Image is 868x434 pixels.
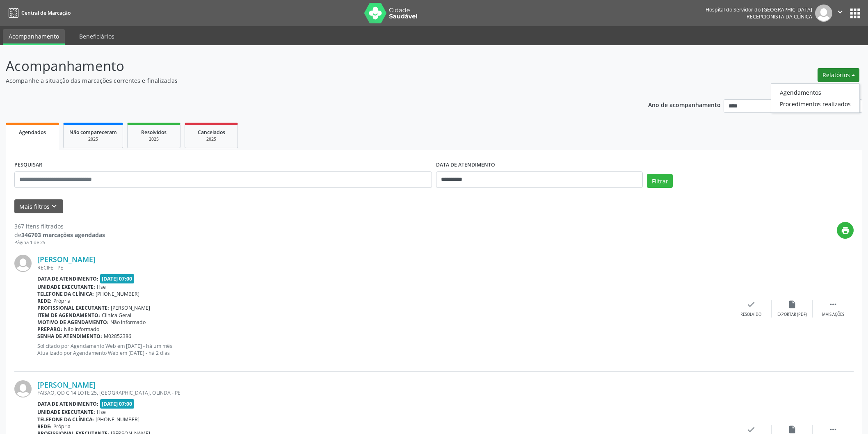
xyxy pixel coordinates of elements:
[64,326,99,333] span: Não informado
[822,312,844,318] div: Mais ações
[97,409,106,416] span: Hse
[21,231,105,239] strong: 346703 marcações agendadas
[191,136,232,142] div: 2025
[111,304,150,311] span: [PERSON_NAME]
[841,226,850,235] i: print
[37,290,94,297] b: Telefone da clínica:
[37,400,98,407] b: Data de atendimento:
[14,255,32,272] img: img
[69,136,117,142] div: 2025
[6,76,605,85] p: Acompanhe a situação das marcações correntes e finalizadas
[37,255,96,264] a: [PERSON_NAME]
[747,300,756,309] i: check
[14,231,105,239] div: de
[37,312,100,319] b: Item de agendamento:
[815,5,832,22] img: img
[53,297,71,304] span: Própria
[3,29,65,45] a: Acompanhamento
[747,13,812,20] span: Recepcionista da clínica
[37,297,52,304] b: Rede:
[19,129,46,136] span: Agendados
[771,83,860,113] ul: Relatórios
[829,425,838,434] i: 
[198,129,225,136] span: Cancelados
[37,304,109,311] b: Profissional executante:
[104,333,131,340] span: M02852386
[21,9,71,16] span: Central de Marcação
[829,300,838,309] i: 
[96,290,139,297] span: [PHONE_NUMBER]
[37,326,62,333] b: Preparo:
[102,312,131,319] span: Clinica Geral
[37,333,102,340] b: Senha de atendimento:
[832,5,848,22] button: 
[14,222,105,231] div: 367 itens filtrados
[6,56,605,76] p: Acompanhamento
[837,222,854,239] button: print
[6,6,71,20] a: Central de Marcação
[37,409,95,416] b: Unidade executante:
[14,380,32,397] img: img
[747,425,756,434] i: check
[848,6,862,21] button: apps
[14,159,42,171] label: PESQUISAR
[818,68,859,82] button: Relatórios
[37,380,96,389] a: [PERSON_NAME]
[777,312,807,318] div: Exportar (PDF)
[771,87,859,98] a: Agendamentos
[37,343,731,356] p: Solicitado por Agendamento Web em [DATE] - há um mês Atualizado por Agendamento Web em [DATE] - h...
[100,399,135,409] span: [DATE] 07:00
[788,425,797,434] i: insert_drive_file
[69,129,117,136] span: Não compareceram
[14,199,63,214] button: Mais filtroskeyboard_arrow_down
[100,274,135,283] span: [DATE] 07:00
[14,239,105,246] div: Página 1 de 25
[37,264,731,271] div: RECIFE - PE
[37,283,95,290] b: Unidade executante:
[37,416,94,423] b: Telefone da clínica:
[141,129,167,136] span: Resolvidos
[771,98,859,110] a: Procedimentos realizados
[706,6,812,13] div: Hospital do Servidor do [GEOGRAPHIC_DATA]
[740,312,761,318] div: Resolvido
[788,300,797,309] i: insert_drive_file
[97,283,106,290] span: Hse
[96,416,139,423] span: [PHONE_NUMBER]
[37,275,98,282] b: Data de atendimento:
[37,319,109,326] b: Motivo de agendamento:
[50,202,59,211] i: keyboard_arrow_down
[37,423,52,430] b: Rede:
[73,29,120,43] a: Beneficiários
[53,423,71,430] span: Própria
[648,99,721,110] p: Ano de acompanhamento
[110,319,146,326] span: Não informado
[647,174,673,188] button: Filtrar
[436,159,495,171] label: DATA DE ATENDIMENTO
[133,136,174,142] div: 2025
[37,389,731,396] div: FAISAO, QD C 14 LOTE 25, [GEOGRAPHIC_DATA], OLINDA - PE
[836,7,845,16] i: 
